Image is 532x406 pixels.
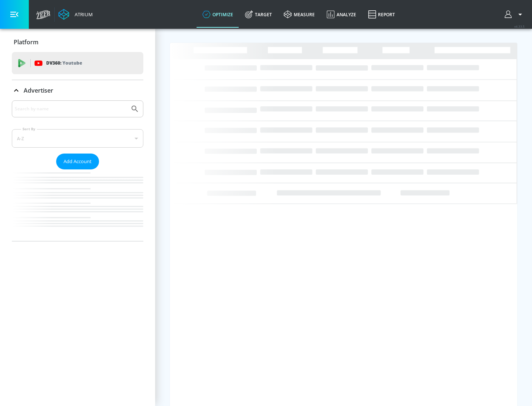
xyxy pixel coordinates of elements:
nav: list of Advertiser [12,169,143,241]
label: Sort By [21,127,37,131]
a: Atrium [58,9,93,20]
div: Advertiser [12,100,143,241]
p: Youtube [62,59,82,67]
span: v 4.33.5 [514,24,525,28]
p: Platform [14,38,38,46]
a: Report [362,1,401,28]
a: Analyze [321,1,362,28]
a: optimize [197,1,239,28]
p: Advertiser [24,86,53,94]
input: Search by name [15,104,127,114]
div: Advertiser [12,80,143,101]
div: DV360: Youtube [12,52,143,74]
div: Atrium [72,11,93,18]
div: Platform [12,32,143,52]
a: Target [239,1,278,28]
button: Add Account [56,154,99,169]
p: DV360: [46,59,82,67]
a: measure [278,1,321,28]
span: Add Account [64,157,92,166]
div: A-Z [12,129,143,148]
